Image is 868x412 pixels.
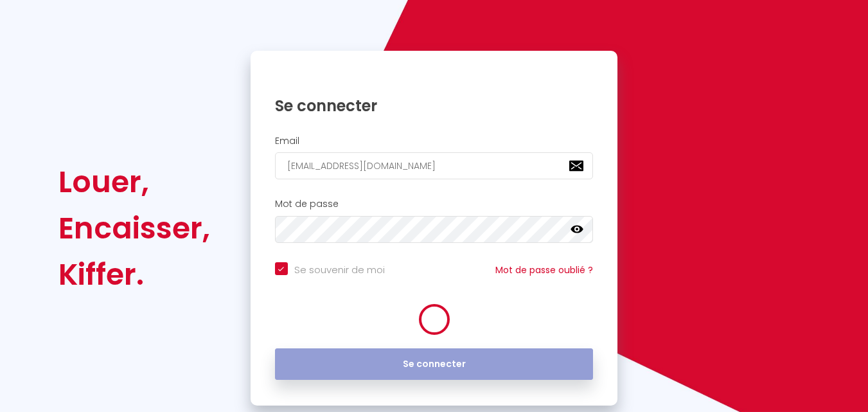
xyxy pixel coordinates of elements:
h2: Mot de passe [275,199,594,210]
div: Encaisser, [58,205,210,251]
div: Kiffer. [58,251,210,298]
h1: Se connecter [275,96,594,116]
a: Mot de passe oublié ? [495,264,593,276]
input: Ton Email [275,152,594,179]
div: Louer, [58,159,210,205]
button: Se connecter [275,348,594,381]
h2: Email [275,136,594,147]
button: Ouvrir le widget de chat LiveChat [10,5,49,44]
